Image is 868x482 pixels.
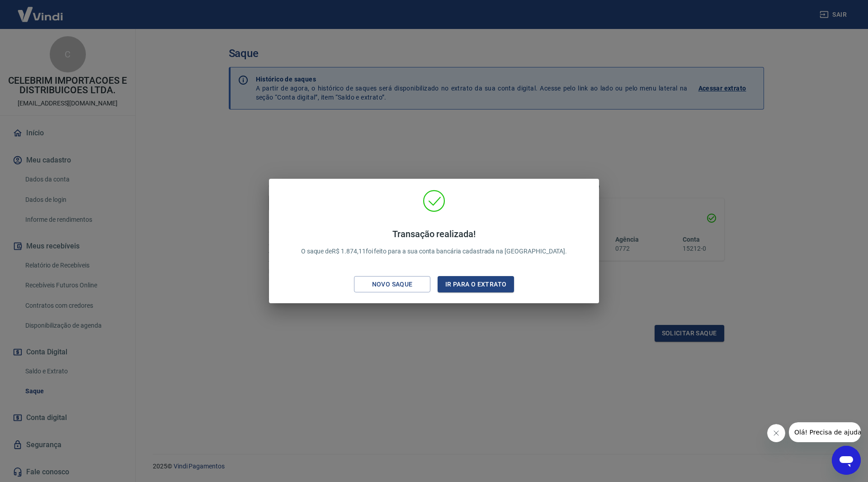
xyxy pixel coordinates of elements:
span: Olá! Precisa de ajuda? [5,6,76,14]
h4: Transação realizada! [301,229,567,239]
iframe: Fechar mensagem [767,424,785,442]
div: Novo saque [361,279,424,290]
p: O saque de R$ 1.874,11 foi feito para a sua conta bancária cadastrada na [GEOGRAPHIC_DATA]. [301,229,567,256]
iframe: Mensagem da empresa [789,422,861,442]
button: Ir para o extrato [438,276,514,293]
button: Novo saque [354,276,430,293]
iframe: Botão para abrir a janela de mensagens [832,446,861,475]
